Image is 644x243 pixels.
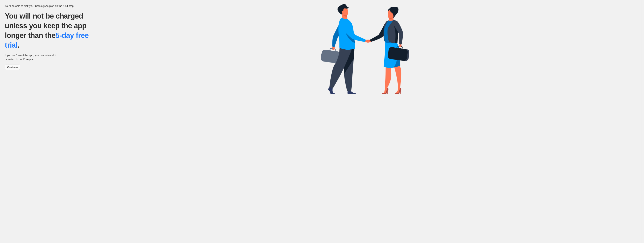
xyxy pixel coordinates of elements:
button: Continue [5,65,20,70]
img: trial [321,4,409,94]
p: You'll be able to pick your CatalogAce plan on the next step. [5,4,321,8]
span: Continue [7,66,18,69]
p: If you don't want the app, you can uninstall it or switch to our Free plan. [5,53,58,61]
p: You will not be charged unless you keep the app longer than the . [5,11,99,50]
